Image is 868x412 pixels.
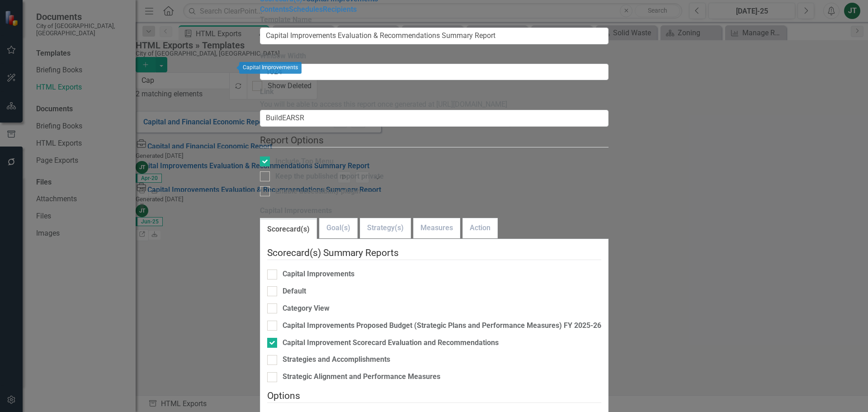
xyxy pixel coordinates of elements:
a: Contents [260,5,289,14]
a: Measures [414,218,460,238]
a: Action [463,218,497,238]
a: Strategy(s) [360,218,410,238]
label: Window Width [260,51,609,62]
a: Goal(s) [320,218,357,238]
div: Capital Improvement Scorecard Evaluation and Recommendations [283,338,499,348]
label: Link [260,87,609,97]
label: Template Name [260,15,609,25]
a: Scorecard(s) [260,220,316,239]
label: Capital Improvements [260,206,609,216]
div: Include Top Menu [275,156,334,167]
div: Strategic Alignment and Performance Measures [283,372,440,382]
legend: Options [267,389,601,403]
div: Default [283,286,306,297]
div: Capital Improvements Proposed Budget (Strategic Plans and Performance Measures) FY 2025-26 [283,321,601,331]
a: Schedules [289,5,323,14]
div: Capital Improvements [239,62,302,74]
div: Capital Improvements [283,269,354,279]
span: You will be able to access this report once generated at [URL][DOMAIN_NAME] [260,100,507,109]
legend: Report Options [260,133,609,147]
div: Strategies and Accomplishments [283,355,390,365]
a: Recipients [323,5,357,14]
div: Enable accessibility plugin [275,186,361,197]
div: Keep the published report private [275,171,384,182]
legend: Scorecard(s) Summary Reports [267,246,601,260]
div: Category View [283,303,330,314]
